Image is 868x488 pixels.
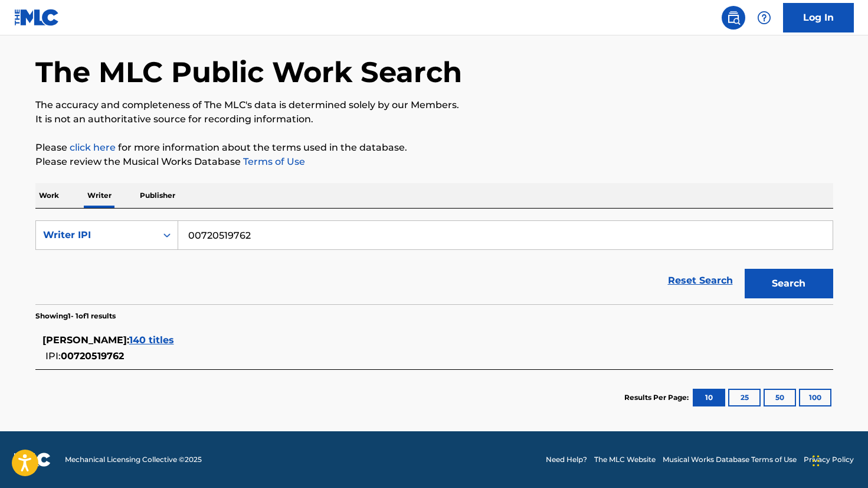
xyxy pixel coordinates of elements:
[624,392,692,403] p: Results Per Page:
[14,453,51,467] img: logo
[35,98,833,112] p: The accuracy and completeness of The MLC's data is determined solely by our Members.
[663,454,797,465] a: Musical Works Database Terms of Use
[241,156,305,167] a: Terms of Use
[35,220,833,304] form: Search Form
[35,311,116,321] p: Showing 1 - 1 of 1 results
[745,269,833,298] button: Search
[546,454,587,465] a: Need Help?
[14,9,60,26] img: MLC Logo
[693,389,725,406] button: 10
[726,11,741,25] img: search
[136,183,179,208] p: Publisher
[35,141,833,155] p: Please for more information about the terms used in the database.
[35,54,462,90] h1: The MLC Public Work Search
[70,142,116,153] a: click here
[61,350,124,362] span: 00720519762
[35,155,833,169] p: Please review the Musical Works Database
[65,454,202,465] span: Mechanical Licensing Collective © 2025
[45,350,61,362] span: IPI:
[43,228,149,242] div: Writer IPI
[809,431,868,488] iframe: Chat Widget
[594,454,656,465] a: The MLC Website
[84,183,115,208] p: Writer
[813,443,820,479] div: Drag
[804,454,854,465] a: Privacy Policy
[728,389,761,406] button: 25
[35,112,833,126] p: It is not an authoritative source for recording information.
[799,389,831,406] button: 100
[35,183,63,208] p: Work
[129,334,174,346] span: 140 titles
[662,268,739,294] a: Reset Search
[42,334,129,346] span: [PERSON_NAME] :
[752,6,776,30] div: Help
[757,11,771,25] img: help
[783,3,854,32] a: Log In
[764,389,796,406] button: 50
[722,6,745,30] a: Public Search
